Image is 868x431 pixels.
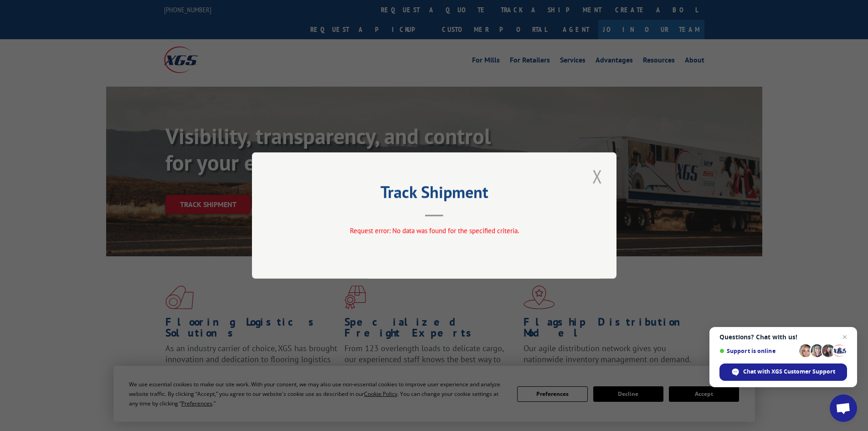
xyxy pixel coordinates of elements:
[590,164,605,189] button: Close modal
[719,363,847,381] span: Chat with XGS Customer Support
[830,395,857,422] a: Open chat
[719,348,796,354] span: Support is online
[349,226,519,235] span: Request error: No data was found for the specified criteria.
[298,186,571,203] h2: Track Shipment
[719,333,847,341] span: Questions? Chat with us!
[743,368,835,376] span: Chat with XGS Customer Support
